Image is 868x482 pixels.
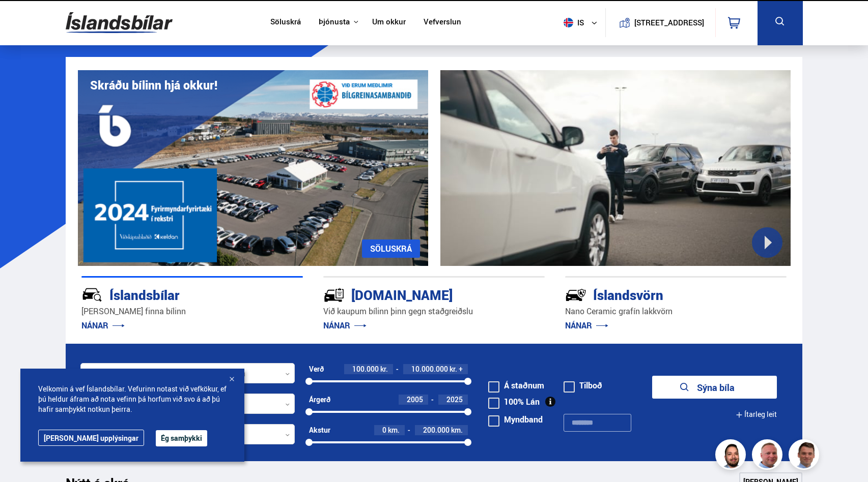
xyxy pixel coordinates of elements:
span: km. [388,426,400,434]
label: Á staðnum [488,381,544,389]
a: Vefverslun [424,17,461,28]
span: + [459,365,463,373]
label: Tilboð [564,381,602,389]
span: 2005 [407,395,423,404]
a: NÁNAR [565,320,608,331]
img: G0Ugv5HjCgRt.svg [66,6,173,39]
img: svg+xml;base64,PHN2ZyB4bWxucz0iaHR0cDovL3d3dy53My5vcmcvMjAwMC9zdmciIHdpZHRoPSI1MTIiIGhlaWdodD0iNT... [564,18,573,27]
span: kr. [380,365,388,373]
div: Akstur [309,426,330,434]
a: NÁNAR [81,320,125,331]
button: [STREET_ADDRESS] [638,18,701,27]
h1: Skráðu bílinn hjá okkur! [90,78,217,92]
img: tr5P-W3DuiFaO7aO.svg [323,284,345,306]
span: km. [451,426,463,434]
div: Íslandsbílar [81,285,267,303]
img: nhp88E3Fdnt1Opn2.png [717,441,747,471]
label: 100% Lán [488,398,540,406]
span: 200.000 [423,425,450,435]
a: [STREET_ADDRESS] [611,8,710,37]
p: Nano Ceramic grafín lakkvörn [565,306,787,317]
button: Þjónusta [319,17,350,27]
label: Myndband [488,415,543,424]
a: Söluskrá [270,17,301,28]
img: -Svtn6bYgwAsiwNX.svg [565,284,586,306]
div: [DOMAIN_NAME] [323,285,509,303]
div: Verð [309,365,324,373]
button: Sýna bíla [652,376,777,399]
a: [PERSON_NAME] upplýsingar [38,430,144,446]
span: 2025 [446,395,463,404]
div: Íslandsvörn [565,285,750,303]
a: Um okkur [372,17,406,28]
img: JRvxyua_JYH6wB4c.svg [81,284,103,306]
a: SÖLUSKRÁ [362,239,420,258]
button: Ítarleg leit [736,403,777,426]
span: 10.000.000 [411,364,448,374]
span: Velkomin á vef Íslandsbílar. Vefurinn notast við vefkökur, ef þú heldur áfram að nota vefinn þá h... [38,384,227,414]
button: Ég samþykki [156,430,207,446]
p: [PERSON_NAME] finna bílinn [81,306,303,317]
span: 100.000 [352,364,379,374]
a: NÁNAR [323,320,367,331]
span: 0 [382,425,386,435]
img: eKx6w-_Home_640_.png [78,70,428,266]
img: FbJEzSuNWCJXmdc-.webp [790,441,821,471]
div: Árgerð [309,396,330,404]
img: siFngHWaQ9KaOqBr.png [753,441,784,471]
button: is [559,8,605,38]
p: Við kaupum bílinn þinn gegn staðgreiðslu [323,306,545,317]
span: kr. [450,365,457,373]
span: is [559,18,585,27]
